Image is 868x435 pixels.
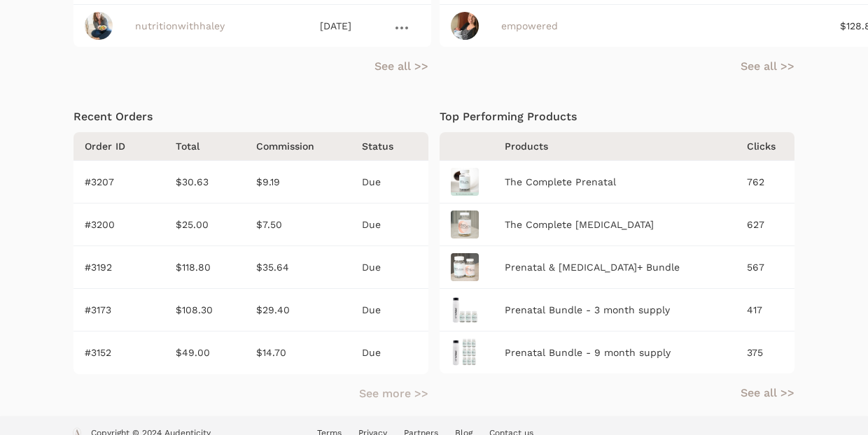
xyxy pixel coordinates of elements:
[251,246,351,289] td: $35.64
[499,246,736,289] td: Prenatal & [MEDICAL_DATA]+ Bundle
[73,246,164,289] td: #3192
[499,161,736,204] td: The Complete Prenatal
[73,161,164,204] td: #3207
[741,58,794,75] a: See all >>
[73,132,164,161] th: Order ID
[741,385,794,401] a: See all >>
[736,331,795,374] td: 375
[499,331,736,374] td: Prenatal Bundle - 9 month supply
[736,161,795,204] td: 762
[736,204,795,246] td: 627
[164,161,251,204] td: $30.63
[359,385,428,402] a: See more >>
[499,132,736,161] th: Products
[251,204,351,246] td: $7.50
[164,132,251,161] th: Total
[251,161,351,204] td: $9.19
[73,331,164,374] td: #3152
[499,289,736,331] td: Prenatal Bundle - 3 month supply
[85,12,113,40] img: DSC01053%20(2021_10_14%2013_02_16%20UTC).jpg
[351,204,428,246] td: Due
[736,289,795,331] td: 417
[736,132,795,161] th: Clicks
[351,246,428,289] td: Due
[164,246,251,289] td: $118.80
[164,331,251,374] td: $49.00
[351,161,428,204] td: Due
[73,108,428,125] h4: Recent Orders
[351,289,428,331] td: Due
[451,296,479,324] img: Untitled_2_300x.png.jpg
[135,20,225,31] a: nutritionwithhaley
[351,331,428,374] td: Due
[451,253,479,281] img: bundleproduct4.12_300x.png.jpg
[440,108,794,125] h4: Top Performing Products
[501,20,558,31] a: empowered
[164,289,251,331] td: $108.30
[451,168,479,196] img: 1_300x.png.jpg
[351,132,428,161] th: Status
[73,289,164,331] td: #3173
[451,12,479,40] img: photo.jpg
[73,204,164,246] td: #3200
[251,132,351,161] th: Commission
[499,204,736,246] td: The Complete [MEDICAL_DATA]
[251,289,351,331] td: $29.40
[736,246,795,289] td: 567
[164,204,251,246] td: $25.00
[374,58,428,75] a: See all >>
[451,211,479,238] img: postnatalproduct4.12_300x.png.jpg
[451,338,479,366] img: Untitled_4_300x.png.jpg
[309,5,373,48] td: [DATE]
[251,331,351,374] td: $14.70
